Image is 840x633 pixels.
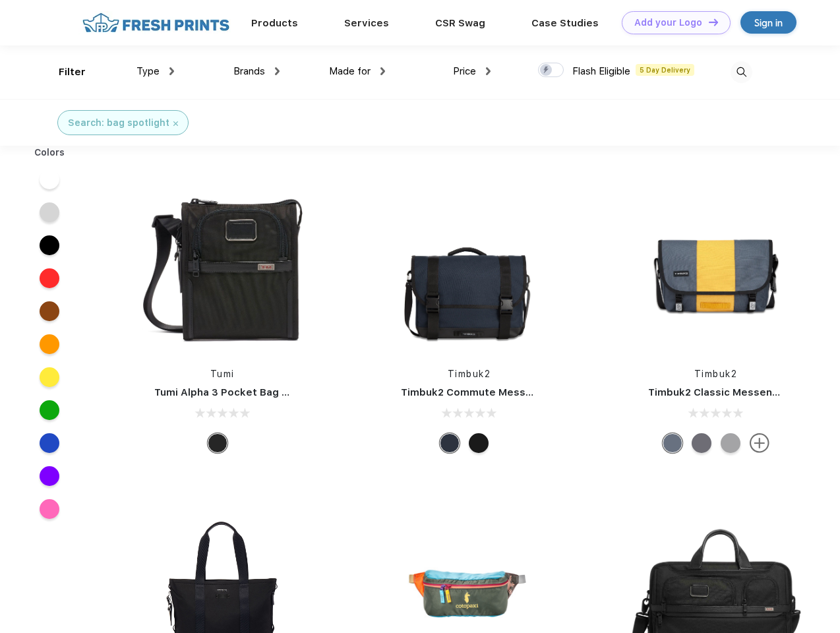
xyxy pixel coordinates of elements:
a: Products [251,17,298,29]
img: filter_cancel.svg [173,121,178,126]
a: Sign in [740,11,796,34]
div: Eco Rind Pop [721,433,740,453]
img: desktop_search.svg [731,61,752,83]
img: dropdown.png [169,67,174,75]
img: func=resize&h=266 [135,179,310,354]
img: fo%20logo%202.webp [78,11,233,34]
a: Tumi Alpha 3 Pocket Bag Small [154,386,309,398]
span: Price [453,65,476,77]
span: Brands [233,65,265,77]
a: Timbuk2 Commute Messenger Bag [401,386,578,398]
img: func=resize&h=266 [628,179,804,354]
span: Flash Eligible [572,65,630,77]
div: Eco Lightbeam [663,433,682,453]
img: more.svg [750,433,769,453]
a: Timbuk2 Classic Messenger Bag [648,386,812,398]
img: dropdown.png [275,67,280,75]
img: dropdown.png [380,67,385,75]
a: Tumi [210,369,235,379]
a: Timbuk2 [448,369,491,379]
div: Black [208,433,227,453]
div: Add your Logo [634,17,702,28]
div: Eco Black [469,433,489,453]
a: Timbuk2 [694,369,738,379]
span: Type [136,65,160,77]
span: Made for [329,65,371,77]
div: Colors [24,146,75,160]
div: Search: bag spotlight [68,116,169,130]
div: Eco Nautical [440,433,460,453]
div: Eco Army Pop [692,433,711,453]
span: 5 Day Delivery [636,64,694,76]
div: Sign in [754,15,783,30]
img: func=resize&h=266 [381,179,556,354]
img: dropdown.png [486,67,491,75]
div: Filter [59,65,86,80]
img: DT [709,18,718,26]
